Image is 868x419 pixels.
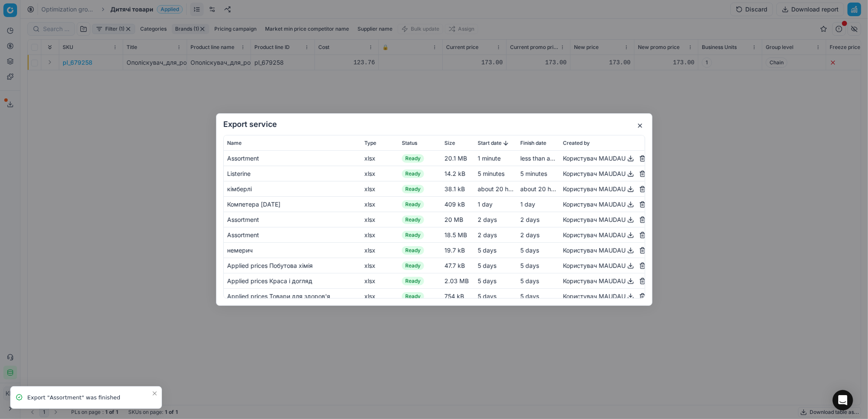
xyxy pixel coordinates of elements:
div: xlsx [364,231,395,239]
span: about 20 hours [520,185,563,192]
div: xlsx [364,185,395,193]
div: 18.5 MB [444,231,471,239]
span: Size [444,140,455,146]
div: Applied prices Товари для здоров'я [227,292,358,301]
span: Ready [402,277,424,285]
div: Користувач MAUDAU [563,169,641,179]
div: 20 MB [444,215,471,224]
h2: Export service [223,121,645,128]
div: Компетера [DATE] [227,200,358,209]
div: 14.2 kB [444,169,471,178]
div: xlsx [364,261,395,270]
span: less than a minute [520,155,571,162]
span: 5 days [478,247,496,254]
div: кімберлі [227,185,358,193]
div: Assortment [227,231,358,239]
div: xlsx [364,277,395,285]
span: Finish date [520,140,546,146]
div: Користувач MAUDAU [563,245,641,255]
div: 754 kB [444,292,471,301]
div: Користувач MAUDAU [563,291,641,301]
div: 409 kB [444,200,471,209]
span: Ready [402,154,424,163]
span: Status [402,140,417,146]
div: xlsx [364,200,395,209]
span: 1 day [520,201,535,208]
span: Type [364,140,376,146]
div: Assortment [227,154,358,163]
button: Sorted by Start date descending [502,139,510,147]
div: xlsx [364,169,395,178]
span: Ready [402,169,424,178]
span: 2 days [478,231,497,238]
span: Ready [402,261,424,270]
span: 5 days [478,262,496,269]
div: 38.1 kB [444,185,471,193]
span: 5 minutes [478,170,505,177]
div: Applied prices Краса і догляд [227,277,358,285]
span: Ready [402,215,424,224]
span: 2 days [478,216,497,223]
span: Ready [402,231,424,239]
span: 5 days [520,293,539,300]
div: Користувач MAUDAU [563,153,641,164]
div: Користувач MAUDAU [563,276,641,286]
span: about 20 hours [478,185,520,192]
span: Start date [478,140,502,146]
div: 47.7 kB [444,261,471,270]
div: Assortment [227,215,358,224]
div: xlsx [364,154,395,163]
span: Ready [402,185,424,193]
span: 1 minute [478,155,501,162]
div: Користувач MAUDAU [563,230,641,240]
div: 2.03 MB [444,277,471,285]
span: Ready [402,246,424,255]
div: Користувач MAUDAU [563,184,641,194]
span: Created by [563,140,590,146]
span: Ready [402,292,424,301]
span: Ready [402,200,424,209]
div: xlsx [364,246,395,255]
div: Користувач MAUDAU [563,261,641,271]
span: 2 days [520,231,539,238]
div: 20.1 MB [444,154,471,163]
div: немерич [227,246,358,255]
span: 5 days [520,277,539,284]
div: Listerine [227,169,358,178]
span: 1 day [478,201,493,208]
span: Name [227,140,242,146]
div: Користувач MAUDAU [563,215,641,225]
span: 5 days [478,293,496,300]
span: 5 minutes [520,170,547,177]
div: xlsx [364,292,395,301]
span: 2 days [520,216,539,223]
span: 5 days [520,247,539,254]
div: Applied prices Побутова хімія [227,261,358,270]
span: 5 days [520,262,539,269]
div: Користувач MAUDAU [563,199,641,209]
div: xlsx [364,215,395,224]
span: 5 days [478,277,496,284]
div: 19.7 kB [444,246,471,255]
